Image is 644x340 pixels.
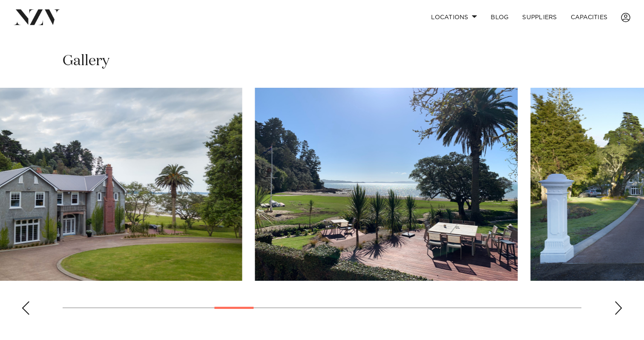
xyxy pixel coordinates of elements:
[564,8,615,26] a: Capacities
[255,88,518,281] swiper-slide: 9 / 25
[484,8,515,26] a: BLOG
[515,8,563,26] a: SUPPLIERS
[63,52,109,71] h2: Gallery
[424,8,484,26] a: Locations
[14,9,60,25] img: nzv-logo.png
